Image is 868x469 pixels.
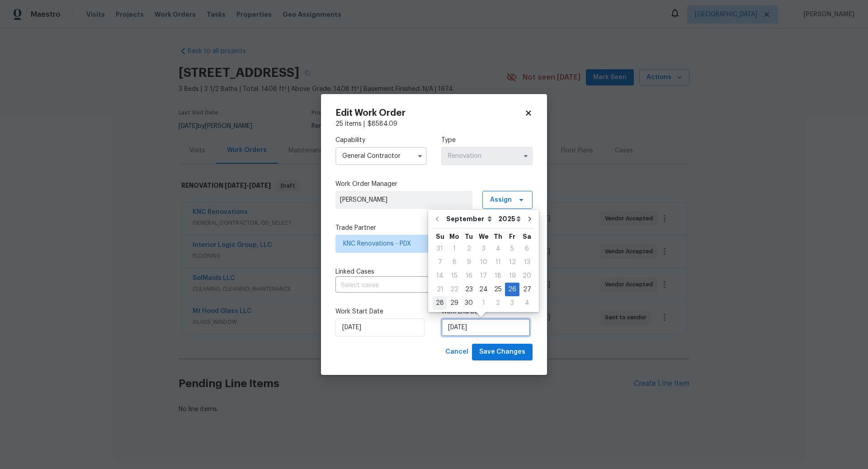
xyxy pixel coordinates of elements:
abbr: Friday [509,233,515,240]
div: Thu Sep 04 2025 [491,242,505,256]
div: Wed Sep 10 2025 [476,256,491,269]
div: Fri Sep 05 2025 [505,242,519,256]
div: Tue Sep 30 2025 [462,296,476,310]
div: 3 [505,297,519,309]
div: 23 [462,283,476,296]
div: Wed Sep 17 2025 [476,269,491,283]
label: Trade Partner [335,223,533,232]
div: 28 [433,297,447,309]
div: 21 [433,283,447,296]
div: Sat Oct 04 2025 [519,296,534,310]
button: Show options [520,151,531,161]
div: Wed Oct 01 2025 [476,296,491,310]
div: 15 [447,270,462,282]
div: Thu Sep 11 2025 [491,256,505,269]
div: Sun Sep 07 2025 [433,256,447,269]
select: Month [444,212,496,226]
div: 1 [476,297,491,309]
div: 22 [447,283,462,296]
div: 11 [491,256,505,269]
label: Type [441,136,533,145]
div: Wed Sep 24 2025 [476,283,491,296]
div: 4 [491,242,505,255]
div: 5 [505,242,519,255]
input: M/D/YYYY [335,318,425,336]
div: Mon Sep 15 2025 [447,269,462,283]
div: Wed Sep 03 2025 [476,242,491,256]
span: Save Changes [479,346,525,358]
label: Capability [335,136,427,145]
select: Year [496,212,523,226]
abbr: Tuesday [465,233,473,240]
abbr: Sunday [436,233,444,240]
div: Fri Sep 19 2025 [505,269,519,283]
abbr: Saturday [523,233,531,240]
div: Thu Sep 18 2025 [491,269,505,283]
div: Mon Sep 08 2025 [447,256,462,269]
div: Fri Sep 26 2025 [505,283,519,296]
div: 30 [462,297,476,309]
div: 6 [519,242,534,255]
div: Sat Sep 06 2025 [519,242,534,256]
div: Sat Sep 13 2025 [519,256,534,269]
input: Select... [335,147,427,165]
div: 27 [519,283,534,296]
input: Select... [441,147,533,165]
label: Work Order Manager [335,180,533,189]
button: Go to previous month [430,210,444,228]
button: Show options [415,151,425,161]
div: 20 [519,270,534,282]
div: Sat Sep 27 2025 [519,283,534,296]
div: 26 [505,283,519,296]
div: 16 [462,270,476,282]
div: 10 [476,256,491,269]
div: 19 [505,270,519,282]
span: Assign [490,195,512,204]
div: 2 [491,297,505,309]
div: Thu Oct 02 2025 [491,296,505,310]
span: Cancel [445,346,468,358]
div: Mon Sep 29 2025 [447,296,462,310]
label: Work Start Date [335,307,427,316]
div: Sun Sep 14 2025 [433,269,447,283]
div: 4 [519,297,534,309]
div: 1 [447,242,462,255]
div: Thu Sep 25 2025 [491,283,505,296]
h2: Edit Work Order [335,109,524,118]
span: [PERSON_NAME] [340,195,468,204]
div: 25 items | [335,119,533,128]
button: Cancel [442,344,472,360]
div: Sun Sep 21 2025 [433,283,447,296]
div: 2 [462,242,476,255]
span: Linked Cases [335,267,374,276]
span: $ 8584.09 [368,121,397,127]
div: 13 [519,256,534,269]
button: Save Changes [472,344,533,360]
input: Select cases [335,279,507,293]
div: Sat Sep 20 2025 [519,269,534,283]
div: 9 [462,256,476,269]
div: 7 [433,256,447,269]
div: Sun Aug 31 2025 [433,242,447,256]
abbr: Monday [449,233,459,240]
div: Tue Sep 23 2025 [462,283,476,296]
div: Fri Sep 12 2025 [505,256,519,269]
div: Mon Sep 01 2025 [447,242,462,256]
div: 8 [447,256,462,269]
div: 3 [476,242,491,255]
div: Fri Oct 03 2025 [505,296,519,310]
div: 31 [433,242,447,255]
div: 18 [491,270,505,282]
div: Tue Sep 09 2025 [462,256,476,269]
input: M/D/YYYY [441,318,530,336]
abbr: Thursday [494,233,502,240]
div: 24 [476,283,491,296]
span: KNC Renovations - PDX [343,239,512,248]
div: 14 [433,270,447,282]
abbr: Wednesday [479,233,489,240]
div: Tue Sep 16 2025 [462,269,476,283]
div: Sun Sep 28 2025 [433,296,447,310]
div: Tue Sep 02 2025 [462,242,476,256]
button: Go to next month [523,210,537,228]
div: 25 [491,283,505,296]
